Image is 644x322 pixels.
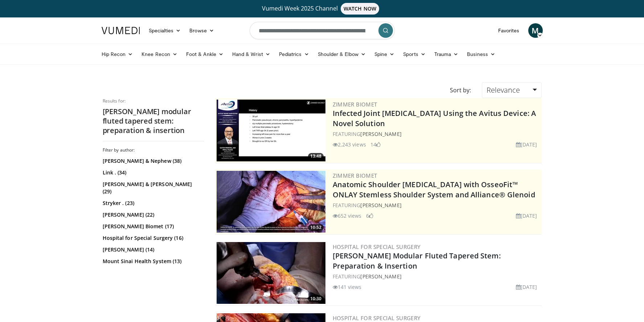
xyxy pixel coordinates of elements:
[333,101,377,108] a: Zimmer Biomet
[217,171,325,233] a: 10:52
[333,243,421,250] a: Hospital for Special Surgery
[333,201,540,209] div: FEATURING
[516,141,537,148] li: [DATE]
[275,47,313,61] a: Pediatrics
[360,130,401,137] a: [PERSON_NAME]
[444,82,476,98] div: Sort by:
[217,242,325,304] a: 10:30
[185,23,218,38] a: Browse
[487,85,520,95] span: Relevance
[103,258,202,265] a: Mount Sinai Health System (13)
[399,47,430,61] a: Sports
[333,141,366,148] li: 2,243 views
[97,47,138,61] a: Hip Recon
[366,212,373,220] li: 6
[182,47,228,61] a: Foot & Ankle
[103,3,542,15] a: Vumedi Week 2025 ChannelWATCH NOW
[308,295,324,302] span: 10:30
[137,47,182,61] a: Knee Recon
[494,23,524,38] a: Favorites
[463,47,500,61] a: Business
[370,141,381,148] li: 14
[308,153,324,160] span: 13:48
[333,273,540,280] div: FEATURING
[333,180,535,200] a: Anatomic Shoulder [MEDICAL_DATA] with OsseoFit™ ONLAY Stemless Shoulder System and Alliance® Glenoid
[516,283,537,291] li: [DATE]
[360,202,401,209] a: [PERSON_NAME]
[313,47,370,61] a: Shoulder & Elbow
[103,200,202,207] a: Stryker . (23)
[217,100,325,161] a: 13:48
[103,169,202,176] a: Link . (34)
[333,283,362,291] li: 141 views
[217,242,325,304] img: f1653dec-0f95-4756-80bb-3b5530820ab3.300x170_q85_crop-smart_upscale.jpg
[103,98,204,104] p: Results for:
[217,171,325,233] img: 68921608-6324-4888-87da-a4d0ad613160.300x170_q85_crop-smart_upscale.jpg
[333,108,536,128] a: Infected Joint [MEDICAL_DATA] Using the Avitus Device: A Novel Solution
[333,212,362,220] li: 652 views
[144,23,185,38] a: Specialties
[103,211,202,218] a: [PERSON_NAME] (22)
[102,27,140,34] img: VuMedi Logo
[103,147,204,153] h3: Filter by author:
[333,314,421,322] a: Hospital for Special Surgery
[103,223,202,230] a: [PERSON_NAME] Biomet (17)
[482,82,541,98] a: Relevance
[103,246,202,253] a: [PERSON_NAME] (14)
[430,47,463,61] a: Trauma
[103,107,204,135] h2: [PERSON_NAME] modular fluted tapered stem: preparation & insertion
[103,181,202,195] a: [PERSON_NAME] & [PERSON_NAME] (29)
[103,157,202,165] a: [PERSON_NAME] & Nephew (38)
[333,130,540,138] div: FEATURING
[228,47,275,61] a: Hand & Wrist
[341,3,379,15] span: WATCH NOW
[103,234,202,242] a: Hospital for Special Surgery (16)
[217,100,325,161] img: 6109daf6-8797-4a77-88a1-edd099c0a9a9.300x170_q85_crop-smart_upscale.jpg
[370,47,399,61] a: Spine
[516,212,537,220] li: [DATE]
[250,22,395,39] input: Search topics, interventions
[360,273,401,280] a: [PERSON_NAME]
[528,23,543,38] a: M
[308,224,324,231] span: 10:52
[333,251,501,271] a: [PERSON_NAME] Modular Fluted Tapered Stem: Preparation & Insertion
[333,172,377,179] a: Zimmer Biomet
